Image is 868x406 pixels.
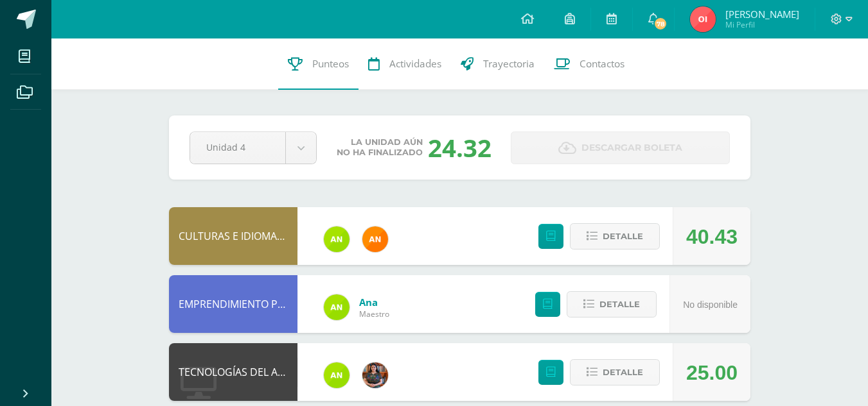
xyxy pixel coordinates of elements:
[686,344,738,402] div: 25.00
[603,360,643,384] span: Detalle
[581,132,682,164] span: Descargar boleta
[362,362,388,388] img: 60a759e8b02ec95d430434cf0c0a55c7.png
[451,38,544,90] a: Trayectoria
[428,131,492,164] div: 24.32
[603,224,643,248] span: Detalle
[599,292,640,316] span: Detalle
[190,132,316,164] a: Unidad 4
[359,296,389,309] a: Ana
[570,359,660,385] button: Detalle
[206,132,269,162] span: Unidad 4
[324,226,350,252] img: 122d7b7bf6a5205df466ed2966025dea.png
[169,275,297,333] div: EMPRENDIMIENTO PARA LA PRODUCTIVIDAD
[686,208,738,266] div: 40.43
[725,8,799,21] span: [PERSON_NAME]
[362,226,388,252] img: fc6731ddebfef4a76f049f6e852e62c4.png
[580,57,624,71] span: Contactos
[683,300,738,310] span: No disponible
[567,291,657,317] button: Detalle
[483,57,535,71] span: Trayectoria
[312,57,349,71] span: Punteos
[324,294,350,320] img: 122d7b7bf6a5205df466ed2966025dea.png
[359,309,389,319] span: Maestro
[389,57,441,71] span: Actividades
[653,17,668,31] span: 78
[359,38,451,90] a: Actividades
[169,207,297,265] div: CULTURAS E IDIOMAS MAYAS, GARÍFUNA O XINCA
[169,343,297,401] div: TECNOLOGÍAS DEL APRENDIZAJE Y LA COMUNICACIÓN
[544,38,634,90] a: Contactos
[725,19,799,30] span: Mi Perfil
[324,362,350,388] img: 122d7b7bf6a5205df466ed2966025dea.png
[690,6,716,32] img: 7a82d742cecaec27977cc8573ed557d1.png
[278,38,359,90] a: Punteos
[570,223,660,250] button: Detalle
[337,137,423,158] span: La unidad aún no ha finalizado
